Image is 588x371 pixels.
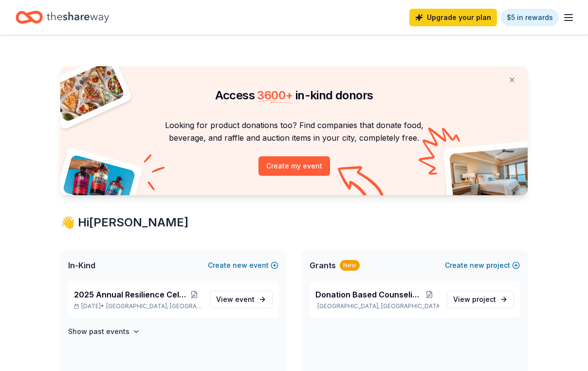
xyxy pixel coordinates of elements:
[74,302,202,310] p: [DATE] •
[445,260,520,271] button: Createnewproject
[68,326,129,337] h4: Show past events
[50,60,126,123] img: Pizza
[453,294,496,305] span: View
[340,260,360,271] div: New
[215,88,373,102] span: Access in-kind donors
[210,291,273,308] a: View event
[470,260,484,271] span: new
[447,291,514,308] a: View project
[257,88,293,102] span: 3600 +
[338,166,386,203] img: Curvy arrow
[72,119,516,145] p: Looking for product donations too? Find companies that donate food, beverage, and raffle and auct...
[310,260,336,271] span: Grants
[472,295,496,303] span: project
[258,156,330,176] button: Create my event
[315,289,420,300] span: Donation Based Counseling
[208,260,278,271] button: Createnewevent
[501,9,559,26] a: $5 in rewards
[233,260,247,271] span: new
[216,294,255,305] span: View
[68,326,140,337] button: Show past events
[235,295,255,303] span: event
[409,9,497,26] a: Upgrade your plan
[16,6,109,29] a: Home
[60,215,528,230] div: 👋 Hi [PERSON_NAME]
[315,302,439,310] p: [GEOGRAPHIC_DATA], [GEOGRAPHIC_DATA]
[68,260,95,271] span: In-Kind
[106,302,202,310] span: [GEOGRAPHIC_DATA], [GEOGRAPHIC_DATA]
[74,289,186,300] span: 2025 Annual Resilience Celebration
